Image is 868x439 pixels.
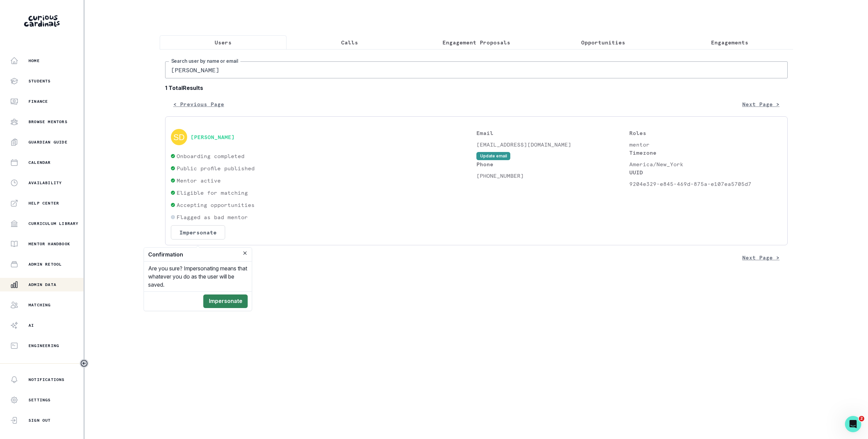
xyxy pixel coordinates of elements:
[28,418,51,423] p: Sign Out
[144,262,252,291] div: Are you sure? Impersonating means that whatever you do as the user will be saved.
[28,302,51,308] p: Matching
[144,248,252,262] header: Confirmation
[442,38,510,46] p: Engagement Proposals
[845,416,861,432] iframe: Intercom live chat
[80,359,88,368] button: Toggle sidebar
[629,160,782,168] p: America/New_York
[28,397,51,403] p: Settings
[24,15,60,27] img: Curious Cardinals Logo
[28,78,51,84] p: Students
[191,134,235,140] button: [PERSON_NAME]
[165,84,788,92] b: 1 Total Results
[203,294,248,308] button: Impersonate
[629,180,782,188] p: 9204e329-e845-469d-875a-e107ea5705d7
[28,99,48,104] p: Finance
[171,225,225,240] button: Impersonate
[581,38,625,46] p: Opportunities
[476,160,629,168] p: Phone
[711,38,748,46] p: Engagements
[177,201,255,209] p: Accepting opportunities
[177,152,244,160] p: Onboarding completed
[165,97,232,111] button: < Previous Page
[28,221,79,226] p: Curriculum Library
[629,168,782,176] p: UUID
[734,97,788,111] button: Next Page >
[629,129,782,137] p: Roles
[28,262,62,267] p: Admin Retool
[177,176,221,185] p: Mentor active
[476,152,510,160] button: Update email
[177,213,248,221] p: Flagged as bad mentor
[28,201,59,206] p: Help Center
[241,249,249,257] button: Close
[28,180,62,186] p: Availability
[28,282,56,287] p: Admin Data
[28,160,51,165] p: Calendar
[28,343,59,348] p: Engineering
[28,241,70,247] p: Mentor Handbook
[629,140,782,149] p: mentor
[476,172,629,180] p: [PHONE_NUMBER]
[171,129,187,145] img: svg
[734,251,788,264] button: Next Page >
[28,119,67,125] p: Browse Mentors
[341,38,358,46] p: Calls
[28,377,65,382] p: Notifications
[28,58,40,63] p: Home
[28,139,67,145] p: Guardian Guide
[177,164,255,172] p: Public profile published
[177,189,248,197] p: Eligible for matching
[476,129,629,137] p: Email
[859,416,864,421] span: 2
[476,140,629,149] p: [EMAIL_ADDRESS][DOMAIN_NAME]
[28,323,34,328] p: AI
[629,149,782,157] p: Timezone
[215,38,232,46] p: Users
